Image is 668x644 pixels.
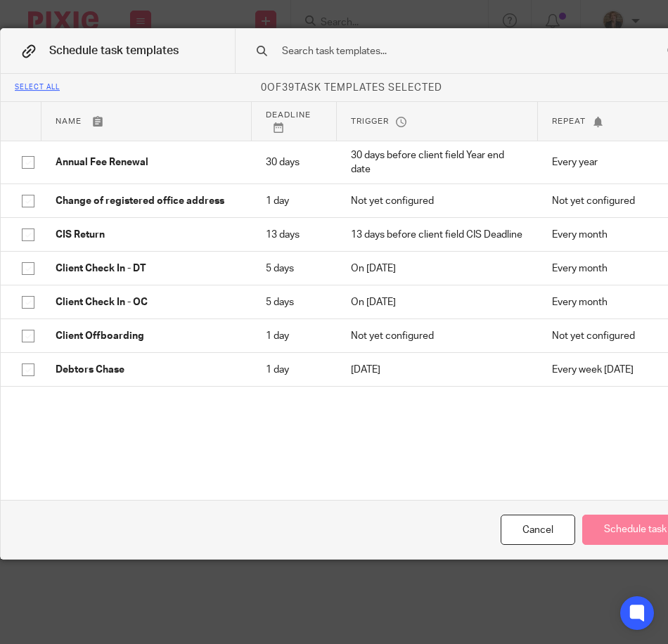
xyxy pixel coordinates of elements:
p: Deadline [266,109,323,133]
p: Client Check In - DT [56,262,238,276]
p: 1 day [266,363,323,377]
span: Name [56,117,82,125]
p: Trigger [351,115,524,127]
p: Debtors Chase [56,363,238,377]
p: 1 day [266,329,323,343]
p: Client Check In - OC [56,295,238,309]
div: Select all [15,84,60,92]
p: 30 days [266,155,323,169]
p: 5 days [266,295,323,309]
p: 30 days before client field Year end date [351,148,524,177]
p: Not yet configured [351,329,524,343]
input: Search task templates... [281,44,635,59]
p: 1 day [266,194,323,208]
p: CIS Return [56,228,238,242]
p: 13 days before client field CIS Deadline [351,228,524,242]
div: Cancel [501,515,575,545]
span: Schedule task templates [49,45,179,56]
p: Change of registered office address [56,194,238,208]
p: 13 days [266,228,323,242]
p: Annual Fee Renewal [56,155,238,169]
p: Not yet configured [351,194,524,208]
p: 5 days [266,262,323,276]
p: [DATE] [351,363,524,377]
p: Client Offboarding [56,329,238,343]
span: 0 [261,83,267,93]
p: On [DATE] [351,295,524,309]
p: On [DATE] [351,262,524,276]
span: 39 [282,83,295,93]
